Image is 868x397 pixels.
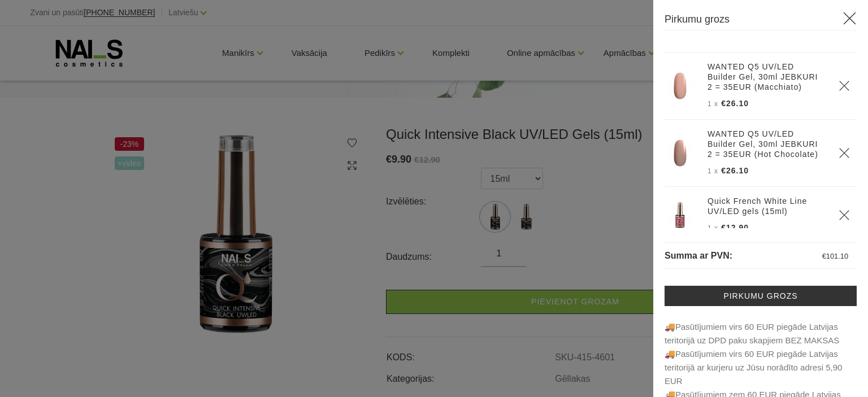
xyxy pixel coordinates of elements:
span: 1 x [708,167,718,175]
span: €12.90 [721,223,749,232]
a: Delete [839,210,850,221]
span: €26.10 [721,166,749,175]
span: € [822,252,826,260]
a: Delete [839,147,850,159]
a: Quick French White Line UV/LED gels (15ml) [708,196,825,216]
a: Delete [839,80,850,91]
span: Summa ar PVN: [665,251,732,260]
a: WANTED Q5 UV/LED Builder Gel, 30ml JEBKURI 2 = 35EUR (Hot Chocolate) [708,129,825,159]
a: WANTED Q5 UV/LED Builder Gel, 30ml JEBKURI 2 = 35EUR (Macchiato) [708,62,825,92]
a: Pirkumu grozs [665,286,857,306]
span: 101.10 [826,252,848,260]
h3: Pirkumu grozs [665,11,857,30]
span: 1 x [708,224,718,232]
span: 1 x [708,100,718,108]
span: €26.10 [721,99,749,108]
